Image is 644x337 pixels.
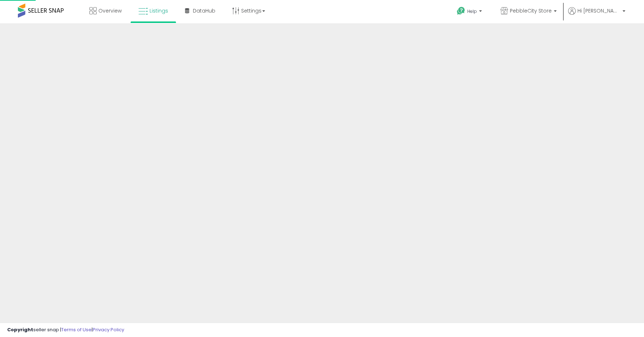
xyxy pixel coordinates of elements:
span: Listings [150,7,168,14]
span: Overview [98,7,122,14]
span: Hi [PERSON_NAME] [577,7,620,14]
span: Help [467,8,477,14]
a: Hi [PERSON_NAME] [568,7,625,23]
span: PebbleCity Store [510,7,552,14]
a: Help [451,1,489,23]
i: Get Help [457,6,465,15]
span: DataHub [193,7,215,14]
